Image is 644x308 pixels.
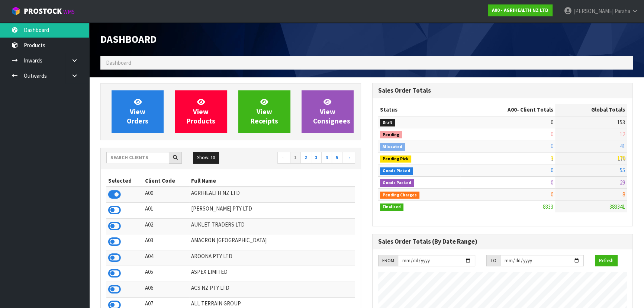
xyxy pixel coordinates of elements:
[189,266,355,282] td: ASPEX LIMITED
[620,142,625,150] span: 41
[551,119,553,126] span: 0
[143,175,189,187] th: Client Code
[492,7,548,13] strong: A00 - AGRIHEALTH NZ LTD
[508,106,517,113] span: A00
[24,6,62,16] span: ProStock
[617,119,625,126] span: 153
[143,203,189,218] td: A01
[290,152,301,164] a: 1
[11,6,20,16] img: cube-alt.png
[380,192,419,199] span: Pending Charges
[609,203,625,210] span: 383341
[106,59,131,66] span: Dashboard
[332,152,342,164] a: 5
[380,155,411,163] span: Pending Pick
[378,255,398,267] div: FROM
[615,7,630,15] span: Paraha
[143,234,189,250] td: A03
[488,4,553,16] a: A00 - AGRIHEALTH NZ LTD
[460,104,555,116] th: - Client Totals
[311,152,322,164] a: 3
[143,218,189,234] td: A02
[380,131,402,139] span: Pending
[486,255,500,267] div: TO
[378,104,460,116] th: Status
[193,152,219,164] button: Show: 10
[238,90,290,133] a: ViewReceipts
[106,175,143,187] th: Selected
[620,179,625,186] span: 29
[617,155,625,162] span: 170
[175,90,227,133] a: ViewProducts
[378,87,627,94] h3: Sales Order Totals
[543,203,553,210] span: 8333
[189,250,355,266] td: AROONA PTY LTD
[380,143,405,151] span: Allocated
[189,187,355,203] td: AGRIHEALTH NZ LTD
[189,218,355,234] td: AUKLET TRADERS LTD
[143,266,189,282] td: A05
[236,152,355,165] nav: Page navigation
[551,142,553,150] span: 0
[595,255,618,267] button: Refresh
[551,155,553,162] span: 3
[321,152,332,164] a: 4
[143,250,189,266] td: A04
[551,179,553,186] span: 0
[189,282,355,297] td: ACS NZ PTY LTD
[189,203,355,218] td: [PERSON_NAME] PTY LTD
[380,119,395,126] span: Draft
[620,131,625,138] span: 12
[555,104,627,116] th: Global Totals
[300,152,311,164] a: 2
[378,238,627,245] h3: Sales Order Totals (By Date Range)
[342,152,355,164] a: →
[100,33,157,45] span: Dashboard
[187,97,215,125] span: View Products
[63,8,75,15] small: WMS
[143,282,189,297] td: A06
[302,90,354,133] a: ViewConsignees
[277,152,290,164] a: ←
[622,191,625,198] span: 8
[573,7,614,15] span: [PERSON_NAME]
[551,131,553,138] span: 0
[551,191,553,198] span: 0
[380,167,413,175] span: Goods Picked
[106,152,169,163] input: Search clients
[380,203,403,211] span: Finalised
[143,187,189,203] td: A00
[189,175,355,187] th: Full Name
[551,167,553,174] span: 0
[380,179,414,187] span: Goods Packed
[251,97,278,125] span: View Receipts
[112,90,164,133] a: ViewOrders
[189,234,355,250] td: AMACRON [GEOGRAPHIC_DATA]
[620,167,625,174] span: 55
[313,97,350,125] span: View Consignees
[127,97,148,125] span: View Orders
